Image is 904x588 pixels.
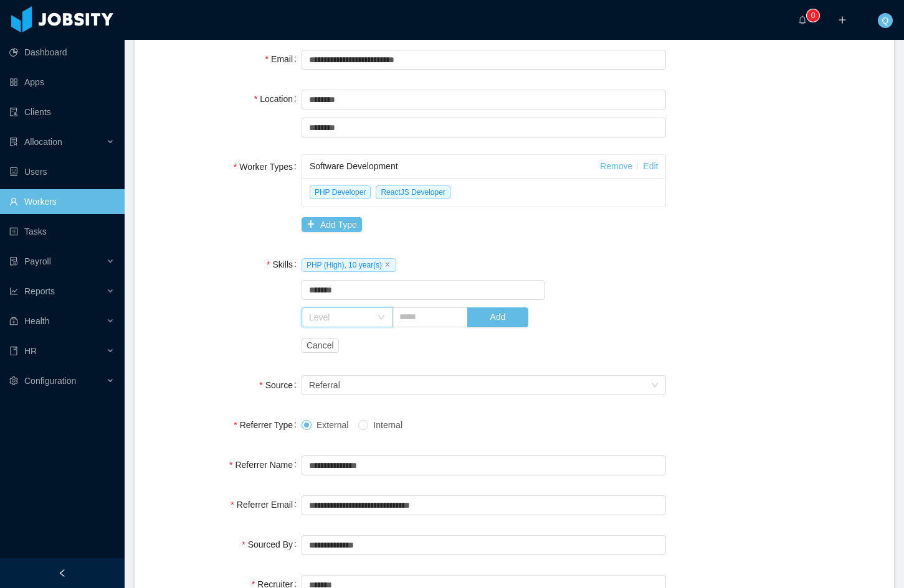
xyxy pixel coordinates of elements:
[259,380,302,390] label: Source
[265,54,302,64] label: Email
[309,376,340,394] div: Referral
[467,307,528,327] button: Add
[9,138,18,146] i: icon: solution
[267,259,302,269] label: Skills
[643,161,658,171] a: Edit
[384,261,391,268] i: icon: close
[24,137,62,147] span: Allocation
[310,155,600,178] div: Software Development
[24,316,49,326] span: Health
[9,189,115,214] a: icon: userWorkers
[309,311,371,324] div: Level
[234,420,302,430] label: Referrer Type
[229,460,302,470] label: Referrer Name
[798,16,807,24] i: icon: bell
[302,50,667,70] input: Email
[231,500,302,510] label: Referrer Email
[302,258,396,272] span: PHP (High), 10 year(s)
[9,100,115,124] a: icon: auditClients
[9,40,115,65] a: icon: pie-chartDashboard
[9,287,18,296] i: icon: line-chart
[838,16,847,24] i: icon: plus
[24,256,51,266] span: Payroll
[312,420,353,430] span: External
[234,162,302,172] label: Worker Types
[24,346,37,356] span: HR
[882,13,889,28] span: Q
[254,94,302,104] label: Location
[378,314,385,322] i: icon: down
[9,70,115,95] a: icon: appstoreApps
[600,161,632,171] a: Remove
[9,317,18,325] i: icon: medicine-box
[24,286,55,296] span: Reports
[302,455,667,475] input: Referrer Name
[9,219,115,244] a: icon: profileTasks
[310,185,371,199] span: PHP Developer
[368,420,407,430] span: Internal
[302,495,667,515] input: Referrer Email
[807,9,819,22] sup: 0
[302,217,362,232] button: icon: plusAdd Type
[9,376,18,385] i: icon: setting
[9,159,115,184] a: icon: robotUsers
[24,376,76,386] span: Configuration
[302,338,339,353] button: Cancel
[9,257,18,266] i: icon: file-protect
[376,185,450,199] span: ReactJS Developer
[9,347,18,355] i: icon: book
[242,539,302,549] label: Sourced By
